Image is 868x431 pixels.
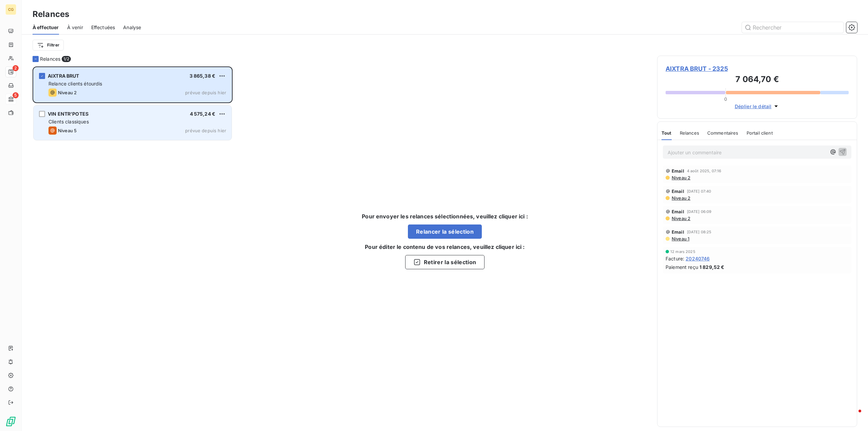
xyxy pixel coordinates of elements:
span: Niveau 5 [58,128,77,133]
span: AIXTRA BRUT - 2325 [666,64,849,73]
span: Portail client [747,130,773,136]
span: Relances [40,56,60,62]
h3: Relances [33,8,69,20]
span: 4 575,24 € [190,111,216,117]
span: Email [672,168,684,174]
button: Filtrer [33,40,64,51]
input: Rechercher [742,22,844,33]
span: 4 août 2025, 07:16 [687,169,722,173]
h6: Pour éditer le contenu de vos relances, veuillez cliquer ici : [365,243,525,251]
span: VIN ENTR'POTES [48,111,88,117]
span: [DATE] 06:09 [687,210,712,214]
span: 1/ 2 [62,56,71,62]
button: Relancer la sélection [408,224,482,239]
span: prévue depuis hier [185,128,226,133]
a: 2 [5,66,16,77]
span: Facture : [666,255,684,262]
span: Email [672,229,684,235]
span: Niveau 2 [58,90,77,95]
span: AIXTRA BRUT [48,73,79,79]
button: Retirer la sélection [405,255,485,269]
h3: 7 064,70 € [666,73,849,87]
button: Déplier le détail [733,102,782,110]
h6: Pour envoyer les relances sélectionnées, veuillez cliquer ici : [362,212,528,220]
span: Effectuées [91,24,115,31]
span: Paiement reçu [666,263,698,271]
span: Clients classiques [48,119,89,124]
span: prévue depuis hier [185,90,226,95]
span: 12 mars 2025 [670,250,695,254]
span: Commentaires [707,130,738,136]
span: À effectuer [33,24,59,31]
span: 5 [13,92,19,98]
span: Relances [680,130,699,136]
img: Logo LeanPay [5,416,16,427]
span: 1 829,52 € [699,263,725,271]
span: Niveau 2 [671,195,690,201]
span: [DATE] 08:25 [687,230,712,234]
span: Niveau 1 [671,236,689,241]
span: Email [672,189,684,194]
span: À venir [67,24,83,31]
span: Analyse [123,24,141,31]
span: Email [672,209,684,214]
span: Relance clients étourdis [48,81,102,86]
span: Niveau 2 [671,175,690,180]
span: Tout [662,130,672,136]
span: 20240746 [686,255,710,262]
div: grid [33,66,233,431]
span: Niveau 2 [671,216,690,221]
a: 5 [5,94,16,104]
div: CG [5,4,16,15]
span: 2 [13,65,19,71]
span: Déplier le détail [735,103,772,110]
iframe: Intercom live chat [845,408,861,424]
span: 3 865,38 € [190,73,216,79]
span: 0 [724,96,727,102]
span: [DATE] 07:40 [687,189,711,193]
